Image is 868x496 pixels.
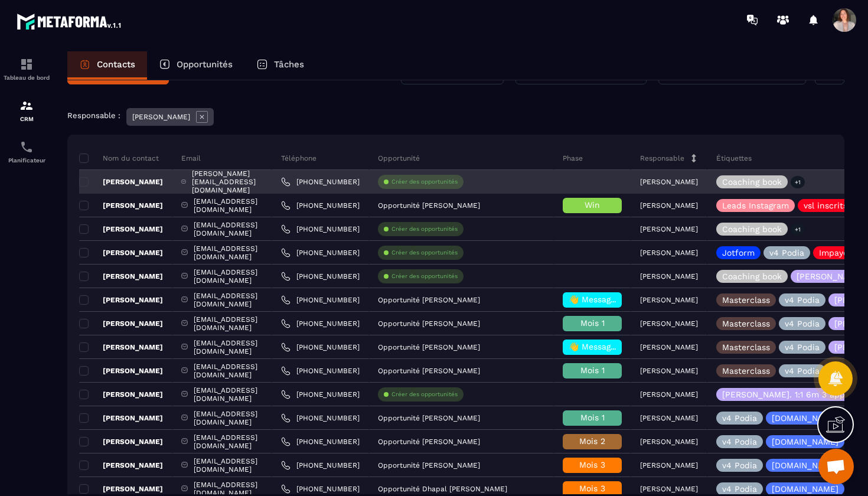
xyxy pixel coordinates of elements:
[579,484,605,493] span: Mois 3
[391,249,458,257] p: Créer des opportunités
[281,413,360,423] a: [PHONE_NUMBER]
[716,154,752,163] p: Étiquettes
[722,343,770,351] p: Masterclass
[19,140,34,154] img: scheduler
[378,343,480,351] p: Opportunité [PERSON_NAME]
[67,111,120,120] p: Responsable :
[585,200,600,210] span: Win
[378,154,420,163] p: Opportunité
[722,225,782,233] p: Coaching book
[640,319,698,328] p: [PERSON_NAME]
[79,295,163,305] p: [PERSON_NAME]
[378,485,507,493] p: Opportunité Dhapal [PERSON_NAME]
[579,436,605,446] span: Mois 2
[177,59,233,70] p: Opportunités
[3,74,50,81] p: Tableau de bord
[722,319,770,328] p: Masterclass
[378,438,480,446] p: Opportunité [PERSON_NAME]
[722,249,755,257] p: Jotform
[804,201,847,210] p: vsl inscrits
[97,59,135,70] p: Contacts
[640,390,698,399] p: [PERSON_NAME]
[3,157,50,164] p: Planificateur
[281,484,360,494] a: [PHONE_NUMBER]
[3,131,50,172] a: schedulerschedulerPlanificateur
[391,178,458,186] p: Créer des opportunités
[281,201,360,210] a: [PHONE_NUMBER]
[79,177,163,187] p: [PERSON_NAME]
[3,116,50,122] p: CRM
[281,366,360,376] a: [PHONE_NUMBER]
[569,342,673,351] span: 👋 Message de Bienvenue
[722,201,789,210] p: Leads Instagram
[67,51,147,80] a: Contacts
[640,343,698,351] p: [PERSON_NAME]
[391,272,458,280] p: Créer des opportunités
[378,414,480,422] p: Opportunité [PERSON_NAME]
[79,201,163,210] p: [PERSON_NAME]
[79,413,163,423] p: [PERSON_NAME]
[281,390,360,399] a: [PHONE_NUMBER]
[722,296,770,304] p: Masterclass
[147,51,244,80] a: Opportunités
[818,449,854,484] a: Ouvrir le chat
[640,225,698,233] p: [PERSON_NAME]
[79,342,163,352] p: [PERSON_NAME]
[785,367,820,375] p: v4 Podia
[722,367,770,375] p: Masterclass
[722,438,757,446] p: v4 Podia
[640,178,698,186] p: [PERSON_NAME]
[580,318,605,328] span: Mois 1
[79,154,159,163] p: Nom du contact
[244,51,316,80] a: Tâches
[281,154,316,163] p: Téléphone
[791,176,805,188] p: +1
[569,295,673,304] span: 👋 Message de Bienvenue
[722,461,757,469] p: v4 Podia
[772,438,838,446] p: [DOMAIN_NAME]
[640,461,698,469] p: [PERSON_NAME]
[378,319,480,328] p: Opportunité [PERSON_NAME]
[785,319,820,328] p: v4 Podia
[722,485,757,493] p: v4 Podia
[281,224,360,234] a: [PHONE_NUMBER]
[79,390,163,399] p: [PERSON_NAME]
[640,272,698,280] p: [PERSON_NAME]
[772,461,838,469] p: [DOMAIN_NAME]
[580,366,605,375] span: Mois 1
[19,99,34,113] img: formation
[640,154,684,163] p: Responsable
[274,59,304,70] p: Tâches
[640,485,698,493] p: [PERSON_NAME]
[640,438,698,446] p: [PERSON_NAME]
[722,390,845,399] p: [PERSON_NAME]. 1:1 6m 3 app
[132,113,190,121] p: [PERSON_NAME]
[772,485,838,493] p: [DOMAIN_NAME]
[281,272,360,281] a: [PHONE_NUMBER]
[79,461,163,470] p: [PERSON_NAME]
[722,178,782,186] p: Coaching book
[640,296,698,304] p: [PERSON_NAME]
[79,248,163,257] p: [PERSON_NAME]
[391,390,458,399] p: Créer des opportunités
[79,484,163,494] p: [PERSON_NAME]
[281,319,360,328] a: [PHONE_NUMBER]
[640,249,698,257] p: [PERSON_NAME]
[79,319,163,328] p: [PERSON_NAME]
[772,414,838,422] p: [DOMAIN_NAME]
[391,225,458,233] p: Créer des opportunités
[79,366,163,376] p: [PERSON_NAME]
[785,296,820,304] p: v4 Podia
[79,437,163,446] p: [PERSON_NAME]
[19,57,34,71] img: formation
[580,413,605,422] span: Mois 1
[378,367,480,375] p: Opportunité [PERSON_NAME]
[281,461,360,470] a: [PHONE_NUMBER]
[3,48,50,90] a: formationformationTableau de bord
[378,201,480,210] p: Opportunité [PERSON_NAME]
[722,414,757,422] p: v4 Podia
[579,460,605,469] span: Mois 3
[281,177,360,187] a: [PHONE_NUMBER]
[79,224,163,234] p: [PERSON_NAME]
[791,223,805,236] p: +1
